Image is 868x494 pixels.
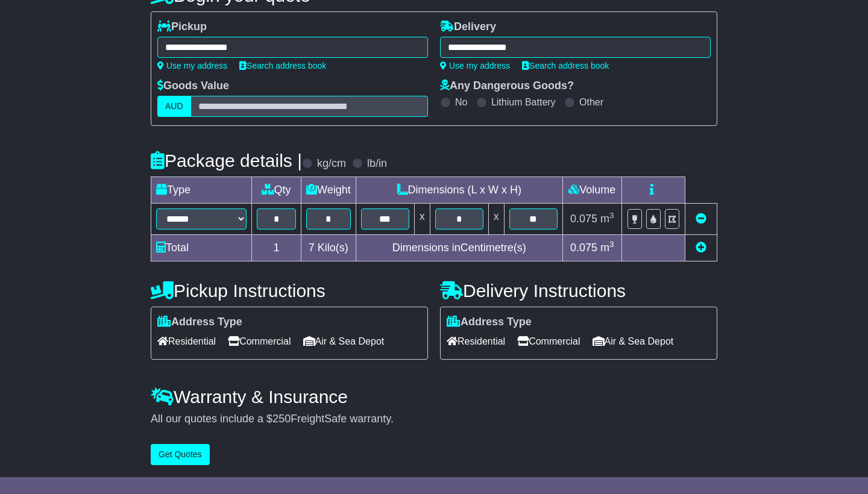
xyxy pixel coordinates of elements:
[447,316,532,329] label: Address Type
[356,177,562,204] td: Dimensions (L x W x H)
[440,281,717,301] h4: Delivery Instructions
[517,332,580,351] span: Commercial
[600,213,614,225] span: m
[157,96,191,117] label: AUD
[157,80,229,93] label: Goods Value
[696,213,706,225] a: Remove this item
[301,177,356,204] td: Weight
[151,177,252,204] td: Type
[151,235,252,261] td: Total
[609,211,614,220] sup: 3
[414,204,430,235] td: x
[303,332,385,351] span: Air & Sea Depot
[157,20,207,34] label: Pickup
[151,444,210,465] button: Get Quotes
[570,213,597,225] span: 0.075
[440,20,496,34] label: Delivery
[272,413,291,425] span: 250
[157,316,242,329] label: Address Type
[367,157,387,170] label: lb/in
[609,240,614,249] sup: 3
[309,242,315,254] span: 7
[252,177,301,204] td: Qty
[317,157,346,170] label: kg/cm
[696,242,706,254] a: Add new item
[522,61,609,70] a: Search address book
[579,96,603,108] label: Other
[151,151,302,170] h4: Package details |
[239,61,326,70] a: Search address book
[562,177,621,204] td: Volume
[447,332,505,351] span: Residential
[151,413,717,426] div: All our quotes include a $ FreightSafe warranty.
[570,242,597,254] span: 0.075
[440,61,510,70] a: Use my address
[157,332,216,351] span: Residential
[151,281,428,301] h4: Pickup Instructions
[301,235,356,261] td: Kilo(s)
[151,387,717,407] h4: Warranty & Insurance
[600,242,614,254] span: m
[157,61,227,70] a: Use my address
[440,80,574,93] label: Any Dangerous Goods?
[252,235,301,261] td: 1
[491,96,556,108] label: Lithium Battery
[356,235,562,261] td: Dimensions in Centimetre(s)
[228,332,291,351] span: Commercial
[455,96,467,108] label: No
[488,204,504,235] td: x
[593,332,674,351] span: Air & Sea Depot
